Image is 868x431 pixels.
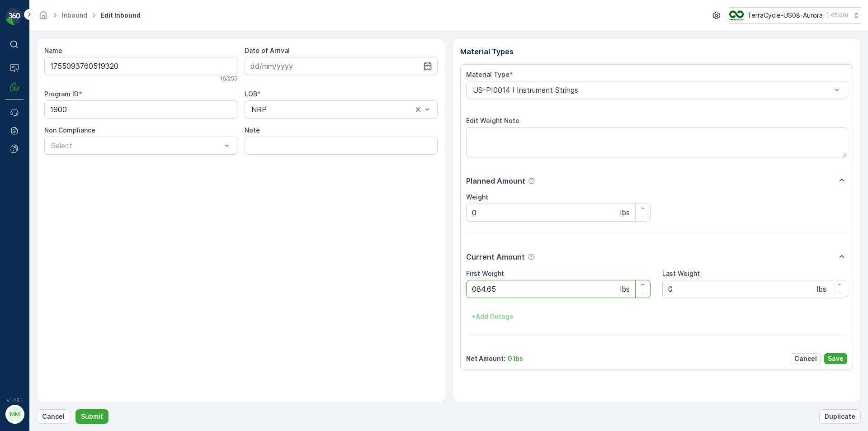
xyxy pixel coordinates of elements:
[8,148,30,156] span: Name :
[729,10,744,20] img: image_ci7OI47.png
[819,409,861,424] button: Duplicate
[824,353,847,364] button: Save
[51,140,222,151] p: Select
[794,354,817,363] p: Cancel
[817,284,826,294] p: lbs
[466,175,525,186] p: Planned Amount
[466,270,504,277] label: First Weight
[245,57,438,75] input: dd/mm/yyyy
[220,75,237,82] p: 16 / 255
[460,46,854,57] p: Material Types
[38,14,48,21] a: Homepage
[791,353,821,364] button: Cancel
[81,412,103,421] p: Submit
[37,409,70,424] button: Cancel
[53,163,56,171] span: -
[8,178,47,186] span: Net Weight :
[620,207,630,218] p: lbs
[44,126,95,134] label: Non Compliance
[245,47,290,54] label: Date of Arrival
[466,309,519,324] button: +Add Outage
[30,148,175,156] span: FD, SO60671, [DATE], #2_Copy 1755533562814
[8,407,22,422] div: MM
[747,11,823,20] p: TerraCycle-US08-Aurora
[8,208,48,216] span: Asset Type :
[528,177,535,185] div: Help Tooltip Icon
[466,251,525,262] p: Current Amount
[245,126,260,134] label: Note
[8,163,53,171] span: Total Weight :
[44,47,62,54] label: Name
[48,208,76,216] span: FD Pallet
[5,398,24,403] span: v 1.48.1
[825,412,855,421] p: Duplicate
[51,193,54,201] span: -
[472,312,514,321] p: + Add Outage
[828,354,844,363] p: Save
[466,354,505,363] p: Net Amount :
[349,8,518,19] p: FD, SO60671, [DATE], #2_Copy 1755533562814
[99,11,142,20] span: Edit Inbound
[38,223,127,231] span: US-PI0139 I Gloves & Safety
[44,90,79,98] label: Program ID
[8,193,51,201] span: Tare Weight :
[466,71,509,78] label: Material Type
[245,90,257,98] label: LOB
[826,12,848,19] p: ( -05:00 )
[47,178,51,186] span: -
[62,11,87,19] a: Inbound
[729,7,861,24] button: TerraCycle-US08-Aurora(-05:00)
[662,270,700,277] label: Last Weight
[5,405,24,424] button: MM
[466,193,488,201] label: Weight
[508,354,523,363] p: 0 lbs
[620,284,630,294] p: lbs
[5,7,24,25] img: logo
[528,253,535,260] div: Help Tooltip Icon
[42,412,65,421] p: Cancel
[75,409,108,424] button: Submit
[466,117,519,124] label: Edit Weight Note
[8,223,38,231] span: Material :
